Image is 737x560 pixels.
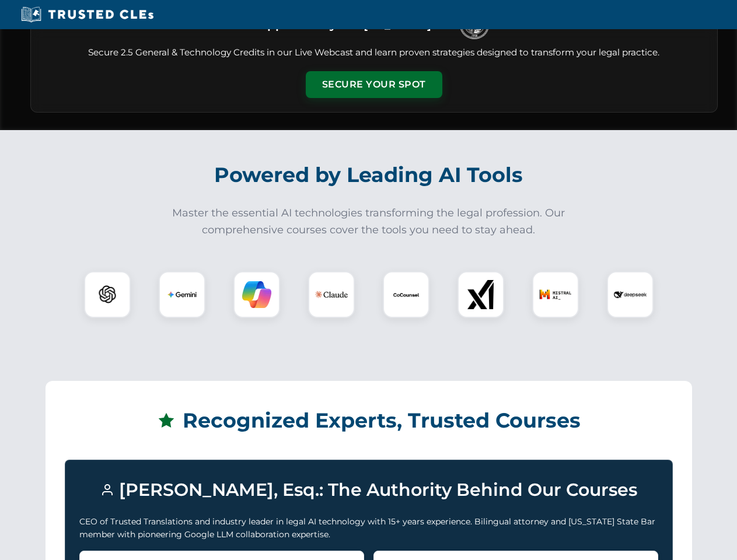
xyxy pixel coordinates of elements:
[315,278,348,311] img: Claude Logo
[532,271,579,318] div: Mistral AI
[90,278,124,311] img: ChatGPT Logo
[242,280,271,309] img: Copilot Logo
[539,278,572,311] img: Mistral AI Logo
[65,400,673,441] h2: Recognized Experts, Trusted Courses
[466,280,495,309] img: xAI Logo
[167,280,197,309] img: Gemini Logo
[392,280,421,309] img: CoCounsel Logo
[233,271,280,318] div: Copilot
[159,271,205,318] div: Gemini
[607,271,654,318] div: DeepSeek
[614,278,647,311] img: DeepSeek Logo
[308,271,355,318] div: Claude
[84,271,131,318] div: ChatGPT
[79,515,658,541] p: CEO of Trusted Translations and industry leader in legal AI technology with 15+ years experience....
[18,6,157,23] img: Trusted CLEs
[165,205,573,239] p: Master the essential AI technologies transforming the legal profession. Our comprehensive courses...
[306,71,442,98] button: Secure Your Spot
[383,271,429,318] div: CoCounsel
[79,474,658,506] h3: [PERSON_NAME], Esq.: The Authority Behind Our Courses
[457,271,504,318] div: xAI
[46,155,692,195] h2: Powered by Leading AI Tools
[45,46,703,60] p: Secure 2.5 General & Technology Credits in our Live Webcast and learn proven strategies designed ...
